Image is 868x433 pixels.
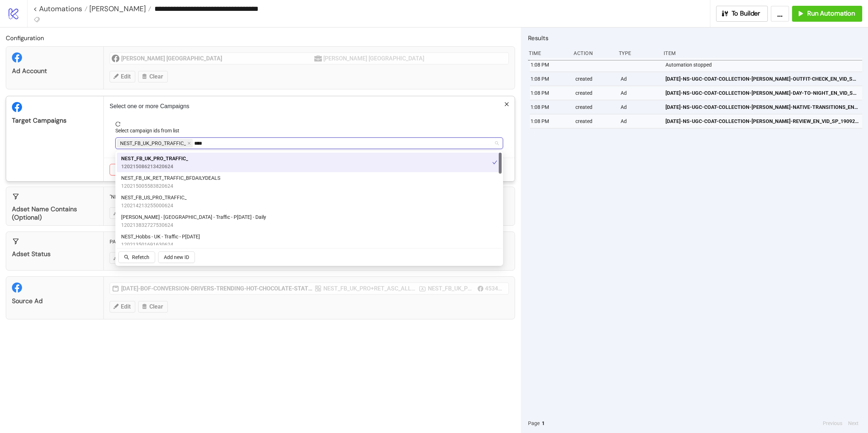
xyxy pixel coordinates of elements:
p: Select one or more Campaigns [110,102,509,111]
button: ... [771,6,789,22]
button: 1 [540,419,547,427]
span: Page [528,419,540,427]
button: Refetch [118,251,155,263]
span: [PERSON_NAME] - [GEOGRAPHIC_DATA] - Traffic - P[DATE] - Daily [121,213,266,221]
span: 120214213255000624 [121,201,187,209]
div: 1:08 PM [530,58,570,72]
h2: Results [528,33,862,43]
a: [DATE]-NS-UGC-COAT-COLLECTION-[PERSON_NAME]-REVIEW_EN_VID_SP_19092025_F_NSE_SC13_USP9_COATS-CAMPAIGN [665,114,859,128]
div: 1:08 PM [530,72,570,86]
div: NEST_FB_UK_RET_TRAFFIC_BFDAILYDEALS [117,172,502,192]
a: < Automations [33,5,88,12]
div: Time [528,46,568,60]
span: Add new ID [164,254,189,260]
span: [DATE]-NS-UGC-COAT-COLLECTION-[PERSON_NAME]-DAY-TO-NIGHT_EN_VID_SP_19092025_F_NSE_SC13_USP9_COATS... [665,89,859,97]
button: Next [846,419,861,427]
span: Refetch [132,254,149,260]
h2: Configuration [6,33,515,43]
div: Action [573,46,613,60]
button: Cancel [110,164,136,175]
span: NEST_FB_UK_PRO_TRAFFIC_ [120,139,186,147]
div: Automation stopped [665,58,864,72]
div: created [575,100,614,114]
span: NEST_FB_US_PRO_TRAFFIC_ [121,194,187,201]
div: Target Campaigns [12,116,98,125]
span: search [124,255,129,260]
button: Add new ID [158,251,195,263]
span: close [187,141,191,145]
span: reload [115,122,503,127]
div: Ad [620,72,660,86]
a: [DATE]-NS-UGC-COAT-COLLECTION-[PERSON_NAME]-OUTFIT-CHECK_EN_VID_SP_19092025_F_NSE_SC13_USP9_COATS... [665,72,859,86]
div: 1:08 PM [530,100,570,114]
span: check [492,160,497,165]
div: Ad [620,100,660,114]
div: 1:08 PM [530,114,570,128]
button: To Builder [716,6,768,22]
span: NEST_FB_UK_RET_TRAFFIC_BFDAILYDEALS [121,174,220,182]
button: Previous [821,419,844,427]
span: 120215005583820624 [121,182,220,190]
label: Select campaign ids from list [115,127,184,135]
span: NEST_FB_UK_PRO_TRAFFIC_ [117,139,193,148]
div: NEST_FB_US_PRO_TRAFFIC_ [117,192,502,211]
div: Item [663,46,862,60]
span: NEST_Hobbs - UK - Traffic - P[DATE] [121,233,200,241]
a: [DATE]-NS-UGC-COAT-COLLECTION-[PERSON_NAME]-DAY-TO-NIGHT_EN_VID_SP_19092025_F_NSE_SC13_USP9_COATS... [665,86,859,100]
span: [DATE]-NS-UGC-COAT-COLLECTION-[PERSON_NAME]-REVIEW_EN_VID_SP_19092025_F_NSE_SC13_USP9_COATS-CAMPAIGN [665,117,859,125]
span: 120213501691630624 [121,241,200,249]
span: [DATE]-NS-UGC-COAT-COLLECTION-[PERSON_NAME]-NATIVE-TRANSITIONS_EN_VID_SP_19092025_F_NSE_SC13_USP9... [665,103,859,111]
div: created [575,86,614,100]
div: NEST_FB_UK_PRO_TRAFFIC_ [117,153,502,172]
span: Run Automation [807,9,855,18]
div: Ad [620,86,660,100]
span: [DATE]-NS-UGC-COAT-COLLECTION-[PERSON_NAME]-OUTFIT-CHECK_EN_VID_SP_19092025_F_NSE_SC13_USP9_COATS... [665,75,859,83]
div: created [575,114,614,128]
span: NEST_FB_UK_PRO_TRAFFIC_ [121,154,188,162]
span: 120215086213420624 [121,162,188,170]
div: created [575,72,614,86]
a: [PERSON_NAME] [88,5,151,12]
div: Ad [620,114,660,128]
button: Run Automation [792,6,862,22]
div: NEST_Hobbs - UK - Traffic - P7 - October 2024 (Cell B) [117,231,502,250]
div: 1:08 PM [530,86,570,100]
span: close [504,102,509,107]
input: Select campaign ids from list [194,139,203,148]
div: Type [618,46,658,60]
span: To Builder [732,9,761,18]
div: Hobbs - UK - Traffic - P7 - October 2024 - Daily [117,211,502,231]
span: [PERSON_NAME] [88,4,146,13]
span: 120213832727530624 [121,221,266,229]
a: [DATE]-NS-UGC-COAT-COLLECTION-[PERSON_NAME]-NATIVE-TRANSITIONS_EN_VID_SP_19092025_F_NSE_SC13_USP9... [665,100,859,114]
